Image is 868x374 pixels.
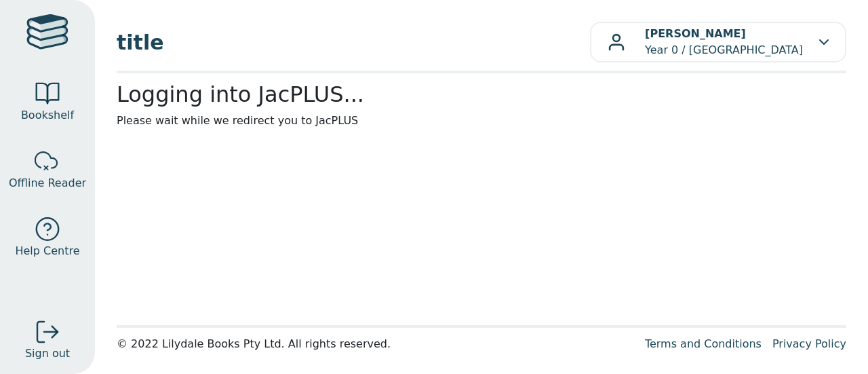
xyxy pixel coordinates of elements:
p: Please wait while we redirect you to JacPLUS [117,113,846,129]
p: Year 0 / [GEOGRAPHIC_DATA] [645,26,803,58]
div: © 2022 Lilydale Books Pty Ltd. All rights reserved. [117,336,634,352]
h2: Logging into JacPLUS... [117,81,846,107]
span: Bookshelf [21,107,74,124]
a: Terms and Conditions [645,337,762,350]
span: Sign out [25,345,70,362]
button: [PERSON_NAME]Year 0 / [GEOGRAPHIC_DATA] [590,22,846,62]
span: title [117,27,590,58]
span: Help Centre [15,243,79,259]
b: [PERSON_NAME] [645,27,746,40]
a: Privacy Policy [772,337,846,350]
span: Offline Reader [9,175,86,191]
